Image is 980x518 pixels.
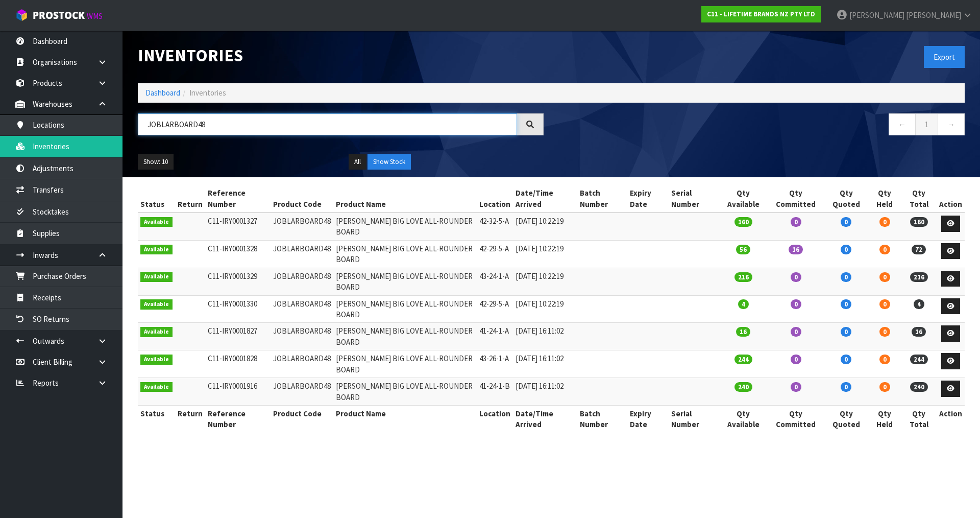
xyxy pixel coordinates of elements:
[910,272,928,282] span: 216
[513,405,577,432] th: Date/Time Arrived
[627,405,669,432] th: Expiry Date
[140,355,173,365] span: Available
[791,299,801,309] span: 0
[175,185,205,213] th: Return
[271,405,333,432] th: Product Code
[701,6,821,22] a: C11 - LIFETIME BRANDS NZ PTY LTD
[205,240,271,268] td: C11-IRY0001328
[140,299,173,310] span: Available
[140,382,173,392] span: Available
[138,113,517,135] input: Search inventories
[906,10,961,20] span: [PERSON_NAME]
[271,185,333,213] th: Product Code
[477,213,513,240] td: 42-32-5-A
[879,355,890,364] span: 0
[841,382,851,392] span: 0
[736,327,750,337] span: 16
[912,327,926,337] span: 16
[924,46,965,68] button: Export
[791,327,801,337] span: 0
[349,154,366,170] button: All
[477,240,513,268] td: 42-29-5-A
[333,323,477,350] td: [PERSON_NAME] BIG LOVE ALL-ROUNDER BOARD
[513,213,577,240] td: [DATE] 10:22:19
[513,268,577,295] td: [DATE] 10:22:19
[901,185,936,213] th: Qty Total
[824,185,868,213] th: Qty Quoted
[333,295,477,323] td: [PERSON_NAME] BIG LOVE ALL-ROUNDER BOARD
[577,405,627,432] th: Batch Number
[789,245,803,254] span: 16
[271,350,333,378] td: JOBLARBOARD48
[271,213,333,240] td: JOBLARBOARD48
[938,113,965,135] a: →
[477,185,513,213] th: Location
[138,185,175,213] th: Status
[879,299,890,309] span: 0
[791,217,801,227] span: 0
[140,245,173,255] span: Available
[333,268,477,295] td: [PERSON_NAME] BIG LOVE ALL-ROUNDER BOARD
[719,185,768,213] th: Qty Available
[271,378,333,406] td: JOBLARBOARD48
[841,355,851,364] span: 0
[910,382,928,392] span: 240
[513,350,577,378] td: [DATE] 16:11:02
[333,213,477,240] td: [PERSON_NAME] BIG LOVE ALL-ROUNDER BOARD
[477,268,513,295] td: 43-24-1-A
[738,299,749,309] span: 4
[912,245,926,254] span: 72
[559,113,965,138] nav: Page navigation
[333,378,477,406] td: [PERSON_NAME] BIG LOVE ALL-ROUNDER BOARD
[513,240,577,268] td: [DATE] 10:22:19
[627,185,669,213] th: Expiry Date
[669,185,719,213] th: Serial Number
[140,327,173,337] span: Available
[477,350,513,378] td: 43-26-1-A
[87,11,103,21] small: WMS
[140,272,173,282] span: Available
[879,382,890,392] span: 0
[138,405,175,432] th: Status
[205,295,271,323] td: C11-IRY0001330
[205,350,271,378] td: C11-IRY0001828
[333,350,477,378] td: [PERSON_NAME] BIG LOVE ALL-ROUNDER BOARD
[15,9,28,21] img: cube-alt.png
[879,217,890,227] span: 0
[333,185,477,213] th: Product Name
[271,268,333,295] td: JOBLARBOARD48
[734,355,752,364] span: 244
[333,240,477,268] td: [PERSON_NAME] BIG LOVE ALL-ROUNDER BOARD
[719,405,768,432] th: Qty Available
[910,217,928,227] span: 160
[271,323,333,350] td: JOBLARBOARD48
[175,405,205,432] th: Return
[879,327,890,337] span: 0
[138,154,174,170] button: Show: 10
[138,46,544,65] h1: Inventories
[768,405,824,432] th: Qty Committed
[145,88,180,98] a: Dashboard
[868,185,901,213] th: Qty Held
[879,245,890,254] span: 0
[910,355,928,364] span: 244
[513,378,577,406] td: [DATE] 16:11:02
[189,88,226,98] span: Inventories
[841,217,851,227] span: 0
[841,272,851,282] span: 0
[841,299,851,309] span: 0
[914,299,924,309] span: 4
[513,185,577,213] th: Date/Time Arrived
[205,323,271,350] td: C11-IRY0001827
[477,295,513,323] td: 42-29-5-A
[937,405,965,432] th: Action
[477,323,513,350] td: 41-24-1-A
[477,378,513,406] td: 41-24-1-B
[513,323,577,350] td: [DATE] 16:11:02
[707,10,815,18] strong: C11 - LIFETIME BRANDS NZ PTY LTD
[791,272,801,282] span: 0
[271,240,333,268] td: JOBLARBOARD48
[205,378,271,406] td: C11-IRY0001916
[915,113,938,135] a: 1
[734,272,752,282] span: 216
